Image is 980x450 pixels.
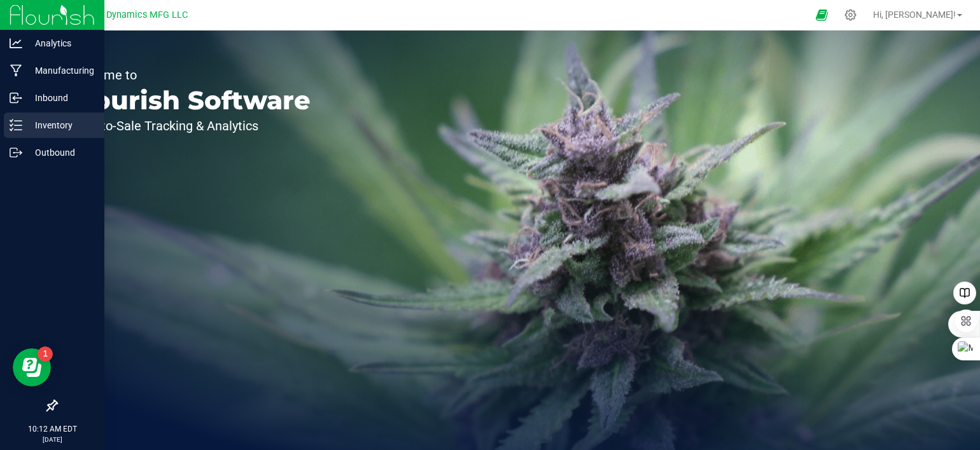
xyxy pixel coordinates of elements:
[808,3,836,27] span: Open Ecommerce Menu
[22,36,99,51] p: Analytics
[38,346,53,362] iframe: Resource center unread badge
[22,118,99,133] p: Inventory
[843,9,858,21] div: Manage settings
[10,119,22,132] inline-svg: Inventory
[10,92,22,104] inline-svg: Inbound
[69,119,311,132] p: Seed-to-Sale Tracking & Analytics
[6,423,99,435] p: 10:12 AM EDT
[10,146,22,159] inline-svg: Outbound
[6,435,99,444] p: [DATE]
[10,37,22,50] inline-svg: Analytics
[10,64,22,77] inline-svg: Manufacturing
[22,63,99,78] p: Manufacturing
[22,145,99,160] p: Outbound
[873,10,956,20] span: Hi, [PERSON_NAME]!
[69,69,311,81] p: Welcome to
[69,88,311,113] p: Flourish Software
[22,90,99,106] p: Inbound
[13,348,51,386] iframe: Resource center
[72,10,188,20] span: Modern Dynamics MFG LLC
